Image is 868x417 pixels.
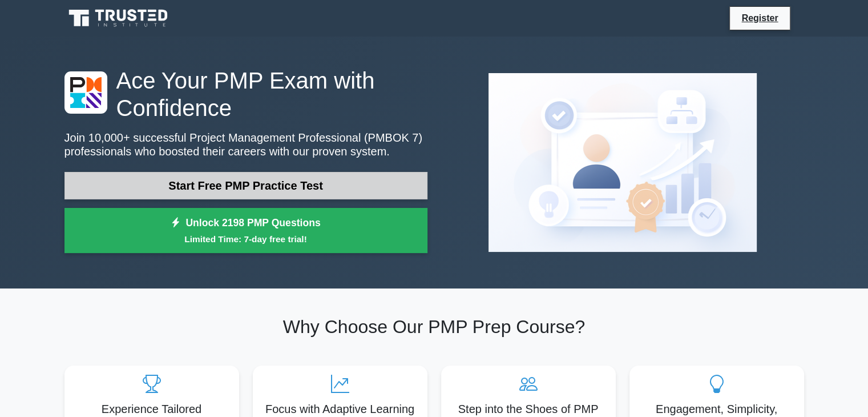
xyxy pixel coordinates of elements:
[64,131,427,158] p: Join 10,000+ successful Project Management Professional (PMBOK 7) professionals who boosted their...
[262,402,418,416] h5: Focus with Adaptive Learning
[734,11,785,25] a: Register
[64,67,427,122] h1: Ace Your PMP Exam with Confidence
[64,208,427,254] a: Unlock 2198 PMP QuestionsLimited Time: 7-day free trial!
[64,172,427,199] a: Start Free PMP Practice Test
[79,232,413,246] small: Limited Time: 7-day free trial!
[64,316,804,338] h2: Why Choose Our PMP Prep Course?
[479,64,766,261] img: Project Management Professional (PMBOK 7) Preview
